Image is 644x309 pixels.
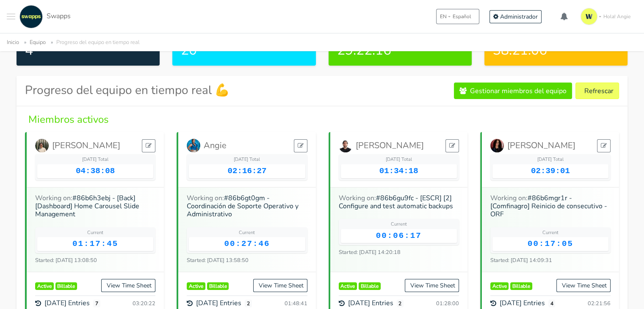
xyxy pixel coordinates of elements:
div: [DATE] Total [341,156,457,163]
h6: Working on: [339,194,459,210]
span: [DATE] Entries [196,299,241,307]
h4: Miembros activos [25,113,619,126]
span: 02:16:27 [227,166,266,176]
a: #86b6h3ebj - [Back][Dashboard] Home Carousel Slide Management [35,193,139,219]
a: View Time Sheet [405,279,459,292]
small: Started: [DATE] 14:20:18 [339,248,401,256]
h6: Working on: [35,194,155,219]
div: [DATE] Total [492,156,608,163]
span: [DATE] Entries [44,299,90,307]
div: 01:48:41 [283,300,307,307]
h2: 38:21:06 [493,42,619,58]
a: Inicio [7,39,19,46]
h6: Working on: [490,194,611,219]
img: Iván [339,139,352,152]
a: [PERSON_NAME] [490,139,575,152]
span: Active [339,282,357,290]
span: Español [453,13,471,20]
span: Billable [510,282,532,290]
a: View Time Sheet [556,279,611,292]
span: 01:34:18 [379,166,418,176]
span: 2 [245,300,252,307]
a: Administrador [489,10,542,23]
span: Swapps [47,11,71,21]
a: View Time Sheet [253,279,307,292]
span: Hola! Angie [603,13,630,20]
a: Angie [187,139,227,152]
span: 00:27:46 [224,239,270,248]
span: 7 [93,300,100,307]
small: Started: [DATE] 14:09:31 [490,257,552,264]
span: 02:39:01 [531,166,570,176]
span: Active [490,282,509,290]
div: 02:21:56 [586,300,611,307]
a: #86b6gt0gm - Coordinación de Soporte Operativo y Administrativo [187,193,299,219]
button: ENEspañol [436,9,479,24]
a: [PERSON_NAME] [35,139,120,152]
img: Mateo [35,139,49,152]
small: Started: [DATE] 13:58:50 [187,257,249,264]
div: Current [492,229,608,237]
li: Progreso del equipo en tiempo real [47,38,140,47]
div: [DATE] Total [37,156,153,163]
small: Started: [DATE] 13:08:50 [35,257,97,264]
div: Current [341,221,457,228]
h2: 20 [181,42,307,58]
img: Angie [187,139,200,152]
h2: 29:22:16 [337,42,463,58]
span: Administrador [500,13,538,21]
span: 04:38:08 [76,166,115,176]
a: #86b6gu9fc - [ESCR] [2] Configure and test automatic backups [339,193,453,211]
a: Gestionar miembros del equipo [454,83,572,99]
div: Current [189,229,305,237]
a: [PERSON_NAME] [339,139,424,152]
a: Swapps [17,5,71,28]
span: 00:06:17 [376,231,422,240]
span: 2 [397,300,404,307]
a: #86b6mgr1r - [Comfinagro] Reinicio de consecutivo - ORF [490,193,607,219]
span: [DATE] Entries [500,299,545,307]
h2: 4 [25,42,151,58]
span: [DATE] Entries [348,299,393,307]
div: Current [37,229,153,237]
a: Equipo [30,39,46,46]
a: View Time Sheet [101,279,155,292]
div: [DATE] Total [189,156,305,163]
span: Billable [207,282,229,290]
div: 03:20:22 [131,300,155,307]
h6: Working on: [187,194,307,219]
img: Johan [490,139,504,152]
span: 01:17:45 [72,239,118,248]
button: Toggle navigation menu [7,5,15,28]
div: 01:28:00 [434,300,459,307]
img: isotipo-3-3e143c57.png [580,8,597,25]
span: Active [35,282,54,290]
span: Active [187,282,205,290]
span: 00:17:05 [528,239,573,248]
span: 4 [548,300,556,307]
h3: Progreso del equipo en tiempo real 💪 [25,83,229,98]
span: Billable [55,282,77,290]
button: Refrescar [575,83,619,99]
span: Billable [359,282,381,290]
img: swapps-linkedin-v2.jpg [19,5,43,28]
a: Hola! Angie [577,5,637,28]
